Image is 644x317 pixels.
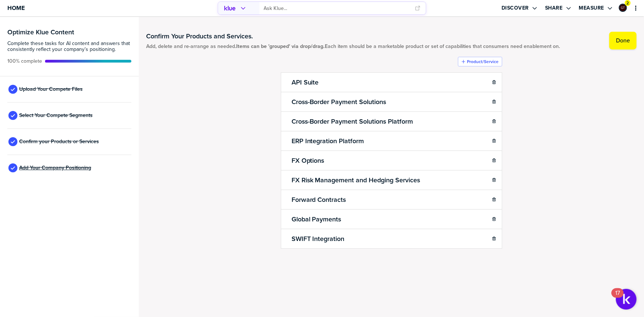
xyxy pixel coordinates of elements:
[290,234,346,244] h2: SWIFT Integration
[7,58,42,64] span: Active
[619,4,627,12] div: Graham Tutti
[290,77,320,87] h2: API Suite
[19,165,91,171] span: Add Your Company Positioning
[19,139,99,145] span: Confirm your Products or Services
[609,32,637,49] button: Done
[236,42,325,50] strong: Items can be 'grouped' via drop/drag.
[290,214,343,224] h2: Global Payments
[146,44,560,49] span: Add, delete and re-arrange as needed. Each item should be a marketable product or set of capabili...
[146,32,560,41] h1: Confirm Your Products and Services.
[7,5,25,11] span: Home
[545,5,563,11] label: Share
[19,86,83,92] span: Upload Your Compete Files
[290,97,388,107] h2: Cross-Border Payment Solutions
[7,41,131,52] span: Complete these tasks for AI content and answers that consistently reflect your company’s position...
[281,209,502,229] li: Global Payments
[615,293,620,303] div: 17
[290,175,422,185] h2: FX Risk Management and Hedging Services
[281,190,502,210] li: Forward Contracts
[281,92,502,112] li: Cross-Border Payment Solutions
[281,170,502,190] li: FX Risk Management and Hedging Services
[290,136,366,146] h2: ERP Integration Platform
[281,131,502,151] li: ERP Integration Platform
[579,5,605,11] label: Measure
[7,29,131,35] h3: Optimize Klue Content
[502,5,529,11] label: Discover
[458,57,502,66] button: Product/Service
[281,229,502,249] li: SWIFT Integration
[620,4,626,11] img: ee1355cada6433fc92aa15fbfe4afd43-sml.png
[618,3,628,13] a: Edit Profile
[627,0,629,6] span: 2
[281,111,502,131] li: Cross-Border Payment Solutions Platform
[290,116,415,127] h2: Cross-Border Payment Solutions Platform
[281,72,502,92] li: API Suite
[281,151,502,170] li: FX Options
[616,289,637,310] button: Open Resource Center, 17 new notifications
[616,37,630,44] label: Done
[467,59,499,65] label: Product/Service
[264,2,411,14] input: Ask Klue...
[290,194,348,205] h2: Forward Contracts
[19,113,93,118] span: Select Your Compete Segments
[290,155,326,166] h2: FX Options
